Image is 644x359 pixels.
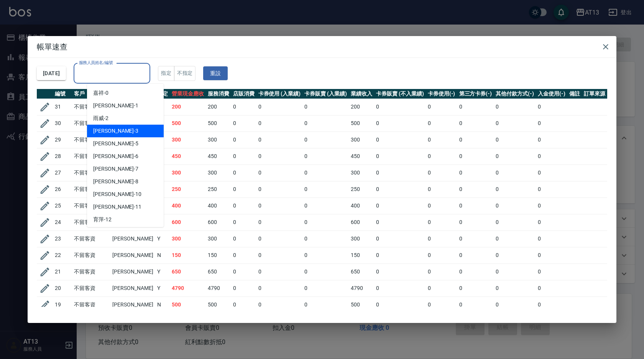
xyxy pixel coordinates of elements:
td: [PERSON_NAME] [110,247,155,263]
td: 0 [536,296,567,313]
td: 0 [374,247,426,263]
td: 不留客資 [72,181,110,198]
td: 0 [302,181,349,198]
td: 250 [206,181,231,198]
td: 不留客資 [72,148,110,165]
td: 0 [374,214,426,231]
td: 0 [426,132,457,148]
td: Y [155,263,170,280]
td: N [155,247,170,263]
td: 0 [494,296,536,313]
th: 客戶 [72,89,110,99]
td: 200 [206,99,231,115]
span: [PERSON_NAME] -5 [93,140,138,148]
td: 150 [349,247,374,263]
td: 0 [302,280,349,296]
td: 0 [536,263,567,280]
td: 500 [206,296,231,313]
td: 26 [53,181,72,198]
td: 0 [231,214,256,231]
td: 0 [374,115,426,132]
td: 4790 [170,280,206,296]
td: 不留客資 [72,247,110,263]
th: 卡券使用(-) [426,89,457,99]
td: 0 [256,148,303,165]
td: 0 [457,132,494,148]
button: [DATE] [37,66,66,81]
td: 300 [170,132,206,148]
td: 200 [349,99,374,115]
td: 0 [302,231,349,247]
td: 0 [302,263,349,280]
td: 不留客資 [72,115,110,132]
td: 0 [256,181,303,198]
td: 600 [170,214,206,231]
td: 不留客資 [72,263,110,280]
td: 500 [170,115,206,132]
td: 21 [53,263,72,280]
td: 0 [302,148,349,165]
td: 0 [457,165,494,181]
td: 0 [536,99,567,115]
td: 500 [349,115,374,132]
td: 0 [536,181,567,198]
td: 0 [374,181,426,198]
th: 營業現金應收 [170,89,206,99]
td: 0 [494,132,536,148]
th: 卡券販賣 (入業績) [302,89,349,99]
td: 0 [374,165,426,181]
td: 0 [457,280,494,296]
td: 0 [457,148,494,165]
td: 0 [457,181,494,198]
td: 0 [374,263,426,280]
td: 150 [206,247,231,263]
td: 0 [374,148,426,165]
td: 0 [494,247,536,263]
td: 300 [349,231,374,247]
th: 備註 [567,89,582,99]
th: 業績收入 [349,89,374,99]
td: 300 [206,231,231,247]
td: 600 [206,214,231,231]
span: 育萍 -12 [93,216,112,224]
td: 300 [170,231,206,247]
td: 0 [302,165,349,181]
td: 0 [426,148,457,165]
td: 0 [426,296,457,313]
td: 0 [426,214,457,231]
td: 0 [494,148,536,165]
th: 入金使用(-) [536,89,567,99]
td: 0 [457,263,494,280]
td: 0 [494,214,536,231]
td: 400 [349,198,374,214]
td: [PERSON_NAME] [110,263,155,280]
td: 400 [170,198,206,214]
span: 嘉祥 -0 [93,89,108,97]
td: 0 [302,198,349,214]
td: 0 [302,99,349,115]
td: 500 [170,296,206,313]
span: [PERSON_NAME] -7 [93,165,138,173]
td: 300 [349,165,374,181]
td: 不留客資 [72,280,110,296]
span: [PERSON_NAME] -8 [93,178,138,186]
td: 0 [256,115,303,132]
td: 0 [457,247,494,263]
td: 0 [231,148,256,165]
td: 0 [374,198,426,214]
td: 0 [231,296,256,313]
td: 31 [53,99,72,115]
td: 0 [231,247,256,263]
td: 400 [206,198,231,214]
td: 0 [231,132,256,148]
td: 450 [170,148,206,165]
td: 不留客資 [72,214,110,231]
td: 20 [53,280,72,296]
td: 0 [494,181,536,198]
td: N [155,296,170,313]
td: 650 [349,263,374,280]
td: 0 [256,263,303,280]
th: 卡券使用 (入業績) [256,89,303,99]
th: 服務消費 [206,89,231,99]
td: 0 [457,296,494,313]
